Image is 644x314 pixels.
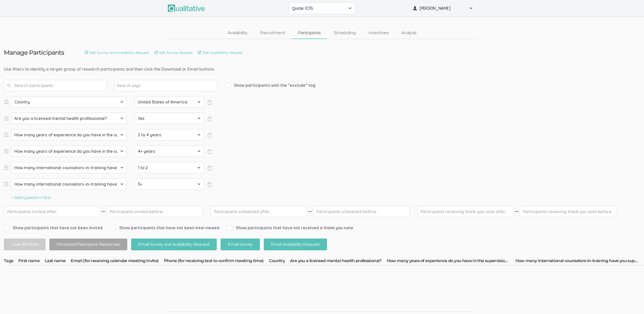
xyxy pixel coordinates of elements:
[515,258,644,265] th: How many international counselors-in-training have you supervised?
[313,206,410,217] input: Participants scheduled before...
[4,258,18,265] th: Tags
[289,3,356,14] button: Quote: ICITs
[227,225,353,231] span: Show participants that have not received a thank you note
[110,225,219,231] span: Show participants that have not been interviewed
[264,239,327,251] button: Email Availability Request
[362,27,395,39] a: Incentives
[11,195,51,201] button: + Add Question Filter
[520,206,616,217] input: Participants receiving thank you note before...
[269,258,290,265] th: Country
[225,82,315,88] span: Show participants with the "exclude" tag
[4,49,64,56] h3: Manage Participants
[131,239,217,251] button: Email Survey and Availability Request
[101,206,106,217] img: dash.svg
[410,3,476,14] button: [PERSON_NAME]
[49,239,127,251] button: Download Participant Responses
[417,206,514,217] input: Participants receiving thank you note after...
[420,5,466,11] span: [PERSON_NAME]
[207,166,212,171] span: ×
[307,206,313,217] img: dash.svg
[4,206,100,217] input: Participants invited after...
[221,239,260,251] button: Email Survey
[4,225,103,231] span: Show participants that have not been invited
[45,258,71,265] th: Last name
[85,50,149,55] a: Edit Survey and Availability Request
[117,82,149,89] input: Search tags
[327,27,362,39] a: Scheduling
[4,239,46,251] button: Clear All Filters
[71,258,164,265] th: Email (for receiving calendar meeting invite)
[18,258,45,265] th: First name
[154,50,193,55] a: Edit Survey Request
[514,206,519,217] img: dash.svg
[168,5,205,12] img: Qualitative
[618,289,644,314] iframe: Chat Widget
[207,182,212,187] span: ×
[211,206,307,217] input: Participants scheduled after...
[395,27,423,39] a: Analysis
[4,80,107,91] input: Search participants
[207,149,212,154] span: ×
[290,258,387,265] th: Are you a licensed mental health professional?
[198,50,243,55] a: Edit Availability Request
[254,27,292,39] a: Recruitment
[207,100,212,105] span: ×
[207,133,212,138] span: ×
[207,116,212,121] span: ×
[106,206,203,217] input: Participants invited before...
[292,27,327,39] a: Participants
[387,258,515,265] th: How many years of experience do you have in the supervision of counselors?
[164,258,269,265] th: Phone (for receiving text to confirm meeting time)
[292,5,346,11] span: Quote: ICITs
[221,27,254,39] a: Availability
